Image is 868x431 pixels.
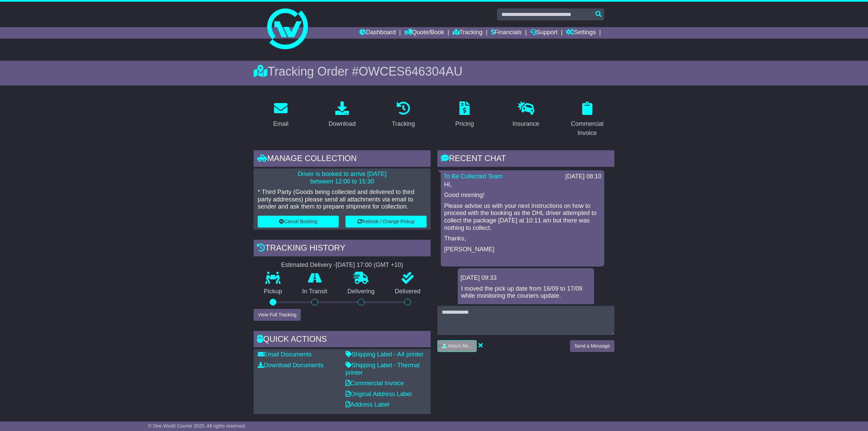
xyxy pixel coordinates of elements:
div: Tracking [392,119,415,129]
div: Insurance [512,119,539,129]
p: Please advise us with your next instructions on how to proceed with the booking as the DHL driver... [444,202,601,232]
a: Commercial Invoice [346,380,404,387]
a: Shipping Label - Thermal printer [346,362,420,376]
p: Delivering [337,288,385,295]
div: [DATE] 17:00 (GMT +10) [336,261,403,269]
a: Financials [491,27,522,39]
p: Driver is booked to arrive [DATE] between 12:00 to 15:30 [258,171,427,185]
p: [PERSON_NAME] [444,246,601,253]
div: Email [273,119,289,129]
div: [DATE] 09:33 [460,274,591,282]
button: View Full Tracking [254,309,301,321]
a: Tracking [388,99,419,131]
a: Original Address Label [346,391,412,397]
button: Send a Message [570,340,614,352]
a: Address Label [346,401,389,408]
p: In Transit [292,288,338,295]
p: Good morning! [444,192,601,199]
div: Manage collection [254,150,431,169]
p: -[PERSON_NAME] [461,303,591,311]
a: Email [269,99,293,131]
div: Download [329,119,356,129]
a: Download Documents [258,362,323,369]
div: Estimated Delivery - [254,261,431,269]
a: Support [530,27,558,39]
button: Cancel Booking [258,216,339,228]
a: Email Documents [258,351,312,358]
a: Commercial Invoice [560,99,614,140]
p: Hi, [444,181,601,189]
p: I moved the pick up date from 16/09 to 17/09 while monitoring the couriers update. [461,285,591,300]
button: Rebook / Change Pickup [346,216,427,228]
a: Tracking [453,27,482,39]
a: Shipping Label - A4 printer [346,351,423,358]
a: Quote/Book [404,27,444,39]
a: To Be Collected Team [443,173,503,180]
div: RECENT CHAT [437,150,614,169]
div: Commercial Invoice [564,119,610,138]
a: Dashboard [359,27,396,39]
span: OWCES646304AU [359,64,462,78]
span: © One World Courier 2025. All rights reserved. [148,423,246,429]
a: Insurance [508,99,544,131]
a: Settings [566,27,596,39]
p: Delivered [385,288,431,295]
a: Pricing [451,99,478,131]
div: Pricing [455,119,474,129]
p: Pickup [254,288,292,295]
div: Tracking history [254,240,431,258]
div: Quick Actions [254,331,431,349]
p: Thanks, [444,235,601,242]
a: Download [324,99,360,131]
div: [DATE] 08:10 [565,173,601,180]
div: Tracking Order # [254,64,614,79]
p: * Third Party (Goods being collected and delivered to third party addresses) please send all atta... [258,189,427,211]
